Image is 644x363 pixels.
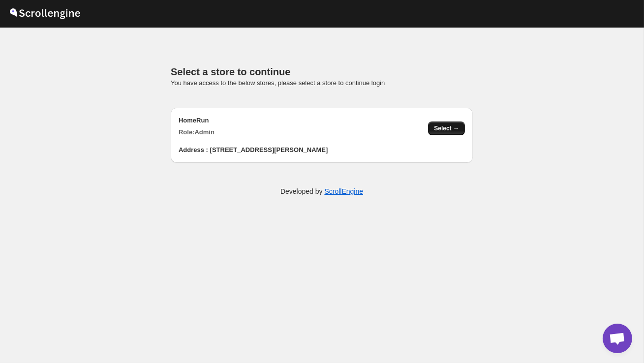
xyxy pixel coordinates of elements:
a: ScrollEngine [324,187,363,195]
b: HomeRun [179,117,209,124]
p: You have access to the below stores, please select a store to continue login [171,78,473,88]
p: Developed by [280,186,363,196]
div: Open chat [603,324,632,353]
b: Address : [STREET_ADDRESS][PERSON_NAME] [179,146,328,153]
span: Select → [434,124,459,132]
span: Select a store to continue [171,66,290,77]
button: Select → [428,121,465,135]
b: Role: Admin [179,128,215,136]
